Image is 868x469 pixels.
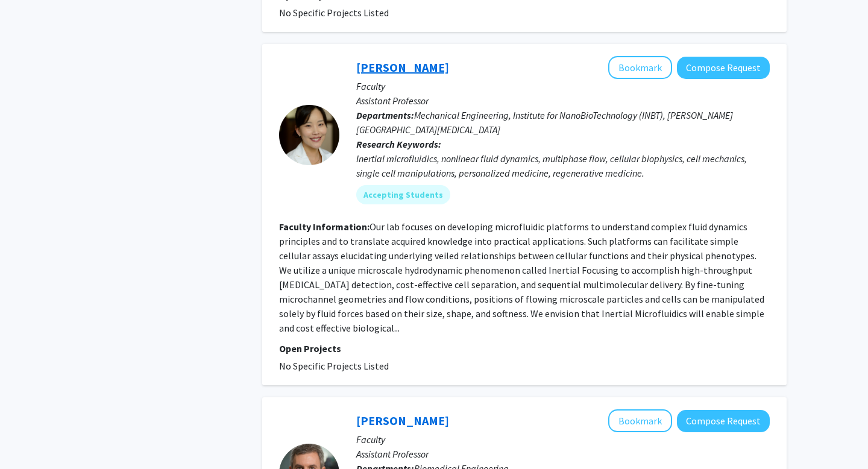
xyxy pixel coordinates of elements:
button: Add Claire Hur to Bookmarks [608,56,672,79]
button: Compose Request to Claire Hur [677,57,770,79]
p: Assistant Professor [356,93,770,108]
span: No Specific Projects Listed [279,7,389,19]
a: [PERSON_NAME] [356,60,449,75]
div: Inertial microfluidics, nonlinear fluid dynamics, multiphase flow, cellular biophysics, cell mech... [356,151,770,180]
fg-read-more: Our lab focuses on developing microfluidic platforms to understand complex fluid dynamics princip... [279,221,764,334]
p: Faculty [356,432,770,447]
p: Open Projects [279,341,770,356]
button: Compose Request to Nick Durr [677,410,770,432]
mat-chip: Accepting Students [356,185,450,204]
button: Add Nick Durr to Bookmarks [608,409,672,432]
b: Faculty Information: [279,221,370,233]
p: Assistant Professor [356,447,770,461]
p: Faculty [356,79,770,93]
iframe: Chat [9,415,51,460]
a: [PERSON_NAME] [356,413,449,428]
span: No Specific Projects Listed [279,360,389,372]
b: Departments: [356,109,414,121]
span: Mechanical Engineering, Institute for NanoBioTechnology (INBT), [PERSON_NAME][GEOGRAPHIC_DATA][ME... [356,109,733,136]
b: Research Keywords: [356,138,441,150]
